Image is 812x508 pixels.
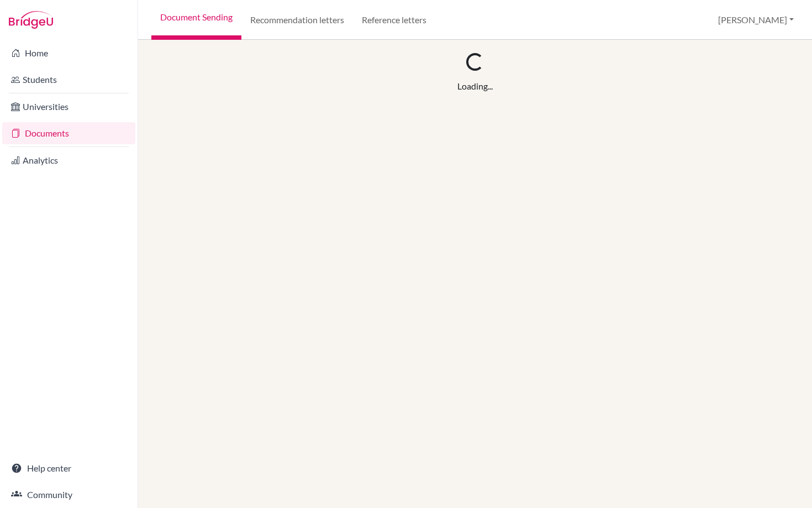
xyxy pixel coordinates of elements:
[713,9,799,30] button: [PERSON_NAME]
[2,122,135,144] a: Documents
[2,149,135,171] a: Analytics
[9,11,53,29] img: Bridge-U
[2,69,135,91] a: Students
[2,484,135,506] a: Community
[2,457,135,479] a: Help center
[2,42,135,64] a: Home
[2,96,135,118] a: Universities
[457,80,493,93] div: Loading...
